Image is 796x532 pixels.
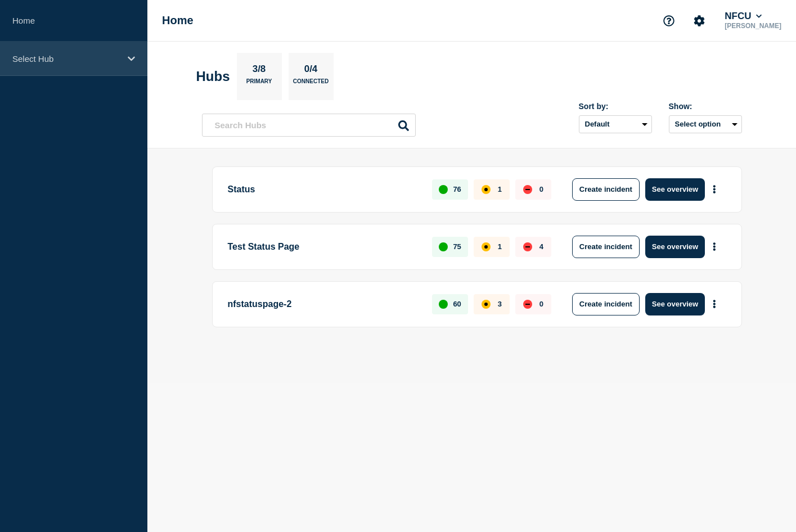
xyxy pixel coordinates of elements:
button: More actions [707,236,722,257]
p: 0/4 [300,64,322,78]
div: Show: [669,102,742,111]
button: Create incident [572,236,640,258]
button: More actions [707,179,722,200]
p: Primary [246,78,272,90]
select: Sort by [579,115,652,133]
div: up [439,300,448,309]
p: Status [228,178,420,201]
p: Test Status Page [228,236,420,258]
input: Search Hubs [202,114,416,137]
p: [PERSON_NAME] [722,22,784,30]
div: affected [482,242,491,251]
p: 1 [498,185,502,193]
button: Account settings [687,9,711,33]
p: nfstatuspage-2 [228,293,420,315]
p: 1 [498,242,502,251]
p: 3/8 [248,64,270,78]
div: down [523,300,532,309]
h1: Home [162,14,194,27]
p: Connected [293,78,329,90]
button: NFCU [722,11,764,22]
p: Select Hub [12,54,120,64]
button: More actions [707,294,722,314]
div: down [523,185,532,194]
p: 76 [453,185,461,193]
div: Sort by: [579,102,652,111]
p: 4 [539,242,543,251]
p: 60 [453,300,461,308]
div: up [439,185,448,194]
div: affected [482,300,491,309]
div: affected [482,185,491,194]
p: 3 [498,300,502,308]
button: Create incident [572,178,640,201]
button: See overview [645,293,705,315]
h2: Hubs [196,69,230,84]
p: 0 [539,300,543,308]
div: down [523,242,532,251]
button: Create incident [572,293,640,315]
button: See overview [645,178,705,201]
button: Select option [669,115,742,133]
button: See overview [645,236,705,258]
p: 0 [539,185,543,193]
p: 75 [453,242,461,251]
div: up [439,242,448,251]
button: Support [657,9,681,33]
